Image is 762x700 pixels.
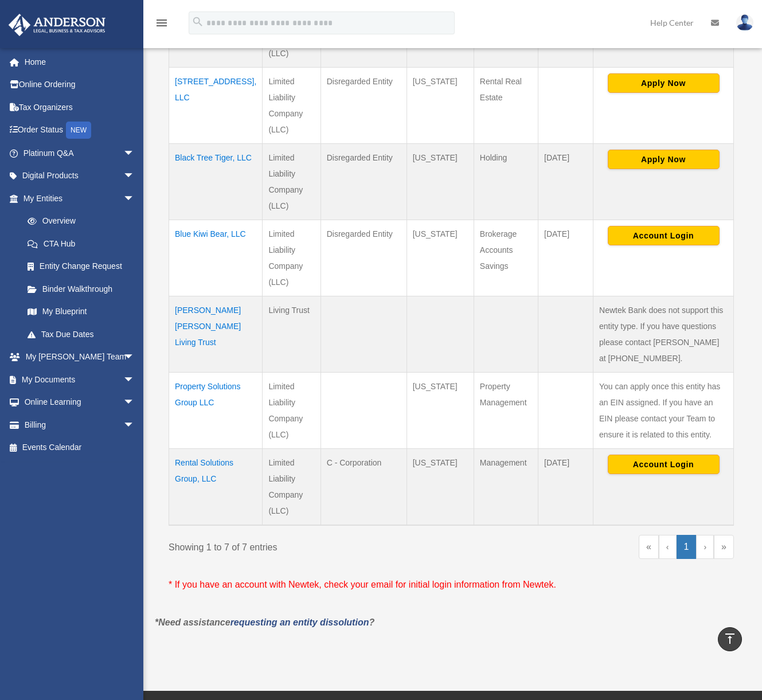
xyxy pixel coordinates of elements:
[608,455,720,474] button: Account Login
[407,68,474,144] td: [US_STATE]
[608,73,720,93] button: Apply Now
[718,627,742,651] a: vertical_align_top
[16,323,146,346] a: Tax Due Dates
[321,144,407,220] td: Disregarded Entity
[723,632,737,646] i: vertical_align_top
[169,68,263,144] td: [STREET_ADDRESS], LLC
[407,449,474,526] td: [US_STATE]
[474,68,538,144] td: Rental Real Estate
[407,144,474,220] td: [US_STATE]
[16,300,146,323] a: My Blueprint
[659,535,677,559] a: Previous
[169,296,263,373] td: [PERSON_NAME] [PERSON_NAME] Living Trust
[16,210,140,233] a: Overview
[538,144,593,220] td: [DATE]
[608,150,720,169] button: Apply Now
[8,96,152,119] a: Tax Organizers
[263,373,321,449] td: Limited Liability Company (LLC)
[169,449,263,526] td: Rental Solutions Group, LLC
[8,142,152,165] a: Platinum Q&Aarrow_drop_down
[407,373,474,449] td: [US_STATE]
[696,535,714,559] a: Next
[8,73,152,96] a: Online Ordering
[321,449,407,526] td: C - Corporation
[123,413,146,437] span: arrow_drop_down
[155,617,374,627] em: *Need assistance ?
[593,296,734,373] td: Newtek Bank does not support this entity type. If you have questions please contact [PERSON_NAME]...
[123,187,146,210] span: arrow_drop_down
[66,122,91,139] div: NEW
[155,20,169,30] a: menu
[321,68,407,144] td: Disregarded Entity
[474,449,538,526] td: Management
[155,16,169,30] i: menu
[123,368,146,392] span: arrow_drop_down
[8,187,146,210] a: My Entitiesarrow_drop_down
[8,436,152,459] a: Events Calendar
[263,296,321,373] td: Living Trust
[169,577,734,593] p: * If you have an account with Newtek, check your email for initial login information from Newtek.
[608,226,720,245] button: Account Login
[474,373,538,449] td: Property Management
[8,50,152,73] a: Home
[123,142,146,165] span: arrow_drop_down
[169,373,263,449] td: Property Solutions Group LLC
[593,373,734,449] td: You can apply once this entity has an EIN assigned. If you have an EIN please contact your Team t...
[123,346,146,369] span: arrow_drop_down
[263,144,321,220] td: Limited Liability Company (LLC)
[8,119,152,142] a: Order StatusNEW
[8,413,152,436] a: Billingarrow_drop_down
[123,391,146,414] span: arrow_drop_down
[5,14,109,36] img: Anderson Advisors Platinum Portal
[8,368,152,391] a: My Documentsarrow_drop_down
[538,449,593,526] td: [DATE]
[677,535,697,559] a: 1
[407,220,474,296] td: [US_STATE]
[639,535,659,559] a: First
[8,165,152,187] a: Digital Productsarrow_drop_down
[169,144,263,220] td: Black Tree Tiger, LLC
[263,220,321,296] td: Limited Liability Company (LLC)
[608,230,720,240] a: Account Login
[736,14,753,31] img: User Pic
[263,449,321,526] td: Limited Liability Company (LLC)
[474,144,538,220] td: Holding
[123,165,146,188] span: arrow_drop_down
[16,255,146,278] a: Entity Change Request
[169,220,263,296] td: Blue Kiwi Bear, LLC
[230,617,369,627] a: requesting an entity dissolution
[608,459,720,468] a: Account Login
[321,220,407,296] td: Disregarded Entity
[263,68,321,144] td: Limited Liability Company (LLC)
[169,535,443,556] div: Showing 1 to 7 of 7 entries
[714,535,734,559] a: Last
[16,232,146,255] a: CTA Hub
[8,391,152,414] a: Online Learningarrow_drop_down
[192,15,204,28] i: search
[474,220,538,296] td: Brokerage Accounts Savings
[8,346,152,369] a: My [PERSON_NAME] Teamarrow_drop_down
[16,277,146,300] a: Binder Walkthrough
[538,220,593,296] td: [DATE]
